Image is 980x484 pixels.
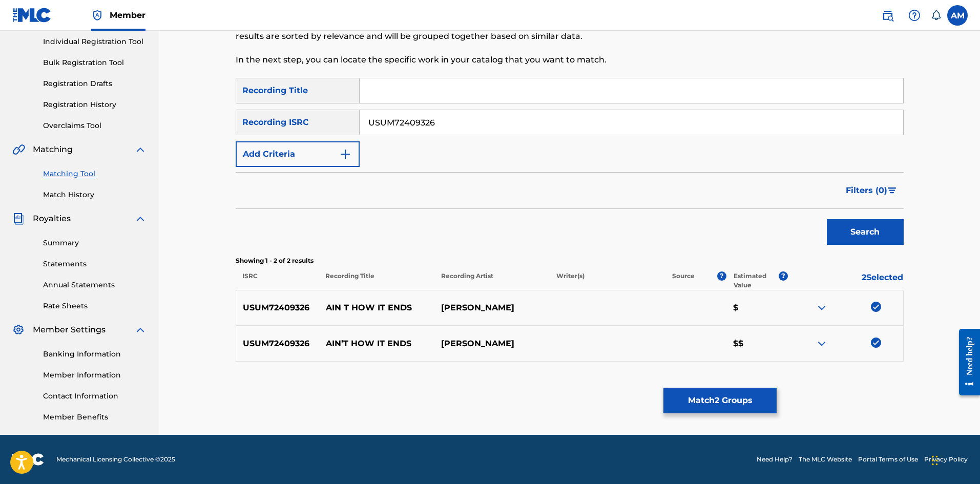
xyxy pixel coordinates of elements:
span: Royalties [33,213,71,225]
p: Showing 1 - 2 of 2 results [236,256,904,265]
a: Registration Drafts [43,78,147,89]
a: Contact Information [43,391,147,402]
a: Public Search [878,5,898,26]
p: ISRC [236,271,319,290]
p: Writer(s) [550,271,665,290]
img: expand [816,338,828,350]
img: deselect [871,338,881,348]
a: Statements [43,259,147,269]
a: Banking Information [43,349,147,360]
span: ? [717,271,726,281]
iframe: Chat Widget [929,435,980,484]
img: expand [134,143,147,156]
a: Annual Statements [43,280,147,290]
span: Matching [33,143,73,156]
p: USUM72409326 [236,302,319,314]
a: Individual Registration Tool [43,36,147,47]
img: expand [816,302,828,314]
p: Estimated Value [734,271,779,290]
a: Rate Sheets [43,301,147,311]
a: Portal Terms of Use [858,455,918,464]
p: Source [672,271,695,290]
img: help [908,9,921,22]
button: Search [827,219,904,245]
p: In the next step, you can locate the specific work in your catalog that you want to match. [236,54,750,66]
a: Bulk Registration Tool [43,57,147,68]
a: Match History [43,190,147,200]
p: $$ [726,338,787,350]
a: Registration History [43,99,147,110]
span: Member Settings [33,324,106,336]
div: User Menu [947,5,968,26]
div: Notifications [931,10,941,20]
p: [PERSON_NAME] [434,302,550,314]
a: Summary [43,238,147,248]
a: The MLC Website [799,455,852,464]
img: 9d2ae6d4665cec9f34b9.svg [339,148,351,160]
p: Recording Title [319,271,434,290]
div: Drag [932,445,938,476]
button: Add Criteria [236,141,360,167]
img: filter [888,187,896,194]
p: Recording Artist [434,271,550,290]
a: Overclaims Tool [43,120,147,131]
p: USUM72409326 [236,338,319,350]
a: Member Information [43,370,147,381]
p: AIN’T HOW IT ENDS [319,338,434,350]
iframe: Resource Center [951,321,980,404]
img: Matching [12,143,25,156]
a: Privacy Policy [924,455,968,464]
span: ? [779,271,788,281]
a: Member Benefits [43,412,147,423]
p: $ [726,302,787,314]
img: expand [134,324,147,336]
form: Search Form [236,78,904,250]
a: Matching Tool [43,169,147,179]
img: search [882,9,894,22]
span: Member [110,9,145,21]
img: expand [134,213,147,225]
p: [PERSON_NAME] [434,338,550,350]
p: AIN T HOW IT ENDS [319,302,434,314]
img: logo [12,453,44,466]
img: Royalties [12,213,25,225]
button: Match2 Groups [663,388,777,413]
img: Member Settings [12,324,25,336]
button: Filters (0) [840,178,904,203]
span: Filters ( 0 ) [846,184,887,197]
img: Top Rightsholder [91,9,103,22]
a: Need Help? [757,455,793,464]
span: Mechanical Licensing Collective © 2025 [56,455,175,464]
div: Help [904,5,925,26]
img: MLC Logo [12,8,52,23]
img: deselect [871,302,881,312]
p: 2 Selected [788,271,904,290]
